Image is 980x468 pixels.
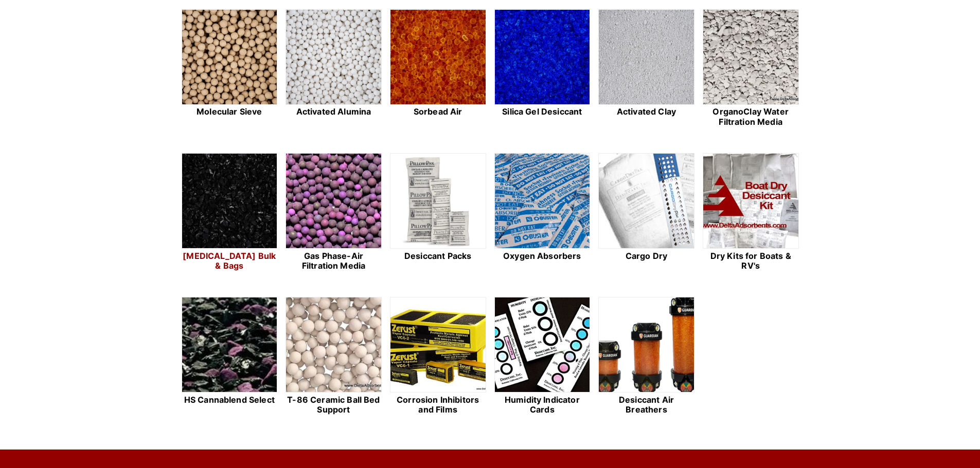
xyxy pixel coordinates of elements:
[182,9,278,128] a: Molecular Sieve
[182,395,278,405] h2: HS Cannablend Select
[390,297,486,416] a: Corrosion Inhibitors and Films
[703,251,799,271] h2: Dry Kits for Boats & RV's
[703,107,799,126] h2: OrganoClay Water Filtration Media
[286,251,382,271] h2: Gas Phase-Air Filtration Media
[390,107,486,117] h2: Sorbead Air
[182,107,278,117] h2: Molecular Sieve
[494,297,591,416] a: Humidity Indicator Cards
[286,395,382,415] h2: T-86 Ceramic Ball Bed Support
[598,153,694,272] a: Cargo Dry
[494,251,591,261] h2: Oxygen Absorbers
[390,153,486,272] a: Desiccant Packs
[703,153,799,272] a: Dry Kits for Boats & RV's
[182,297,278,416] a: HS Cannablend Select
[182,251,278,271] h2: [MEDICAL_DATA] Bulk & Bags
[598,297,694,416] a: Desiccant Air Breathers
[494,153,591,272] a: Oxygen Absorbers
[286,9,382,128] a: Activated Alumina
[598,9,694,128] a: Activated Clay
[182,153,278,272] a: [MEDICAL_DATA] Bulk & Bags
[598,251,694,261] h2: Cargo Dry
[390,251,486,261] h2: Desiccant Packs
[286,153,382,272] a: Gas Phase-Air Filtration Media
[286,107,382,117] h2: Activated Alumina
[598,395,694,415] h2: Desiccant Air Breathers
[494,9,591,128] a: Silica Gel Desiccant
[390,395,486,415] h2: Corrosion Inhibitors and Films
[494,395,591,415] h2: Humidity Indicator Cards
[598,107,694,117] h2: Activated Clay
[494,107,591,117] h2: Silica Gel Desiccant
[703,9,799,128] a: OrganoClay Water Filtration Media
[286,297,382,416] a: T-86 Ceramic Ball Bed Support
[390,9,486,128] a: Sorbead Air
